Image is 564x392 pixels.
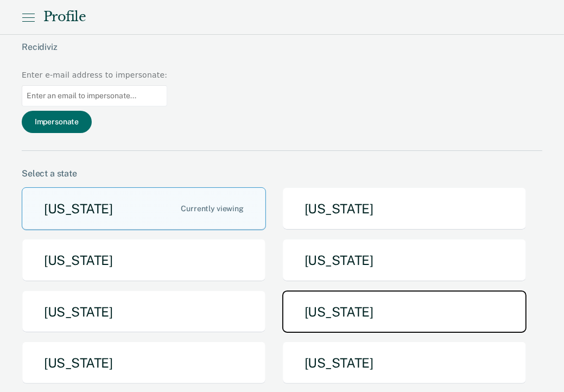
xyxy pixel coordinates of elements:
button: [US_STATE] [282,187,527,230]
div: Select a state [22,168,542,179]
button: [US_STATE] [22,342,266,384]
div: Profile [43,9,86,25]
button: [US_STATE] [282,342,527,384]
button: [US_STATE] [22,290,266,333]
button: [US_STATE] [282,239,527,282]
button: Impersonate [22,111,92,133]
button: [US_STATE] [282,290,527,333]
div: Enter e-mail address to impersonate: [22,69,167,81]
button: [US_STATE] [22,239,266,282]
input: Enter an email to impersonate... [22,85,167,106]
div: Recidiviz [22,42,397,69]
button: [US_STATE] [22,187,266,230]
